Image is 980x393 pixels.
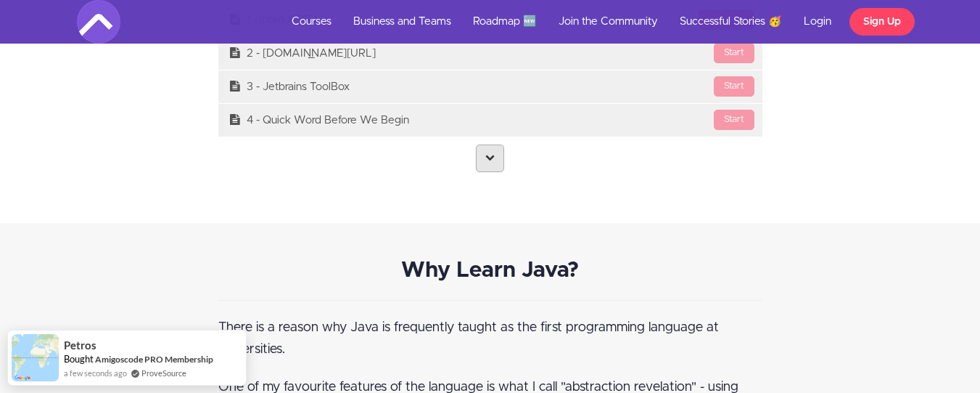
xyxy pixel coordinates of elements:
[401,259,579,281] strong: Why Learn Java?
[218,37,762,70] a: Start2 - [DOMAIN_NAME][URL]
[95,354,213,365] a: Amigoscode PRO Membership
[218,70,762,103] a: Start3 - Jetbrains ToolBox
[12,334,59,381] img: provesource social proof notification image
[849,8,915,36] a: Sign Up
[714,110,754,130] div: Start
[218,104,762,137] a: Start4 - Quick Word Before We Begin
[64,353,94,365] span: Bought
[64,367,127,379] span: a few seconds ago
[714,43,754,63] div: Start
[64,339,96,352] span: Petros
[218,321,719,356] span: There is a reason why Java is frequently taught as the first programming language at universities.
[141,367,186,379] a: ProveSource
[714,76,754,97] div: Start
